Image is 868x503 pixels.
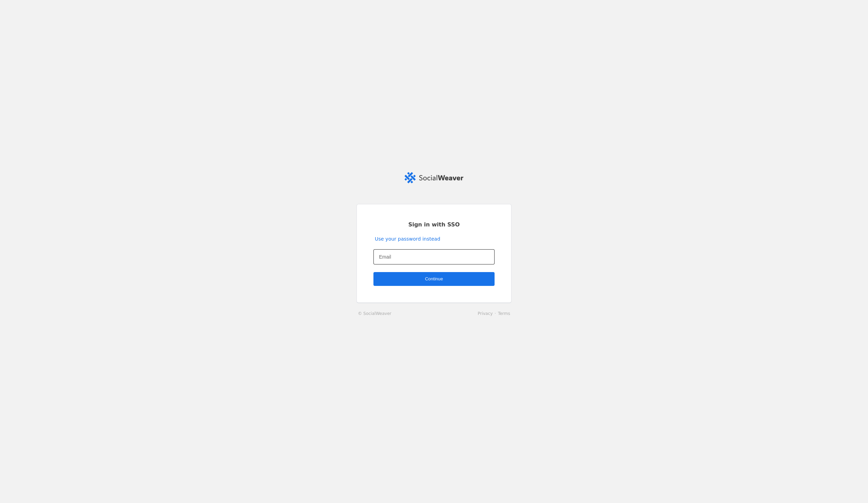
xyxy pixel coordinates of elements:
[493,310,498,317] li: ·
[375,235,440,242] a: Use your password instead
[425,276,443,282] span: Continue
[358,310,391,317] a: © SocialWeaver
[408,221,460,229] span: Sign in with SSO
[379,253,489,261] input: Email
[478,311,492,316] a: Privacy
[498,311,510,316] a: Terms
[379,253,391,261] mat-label: Email
[373,272,495,286] button: Continue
